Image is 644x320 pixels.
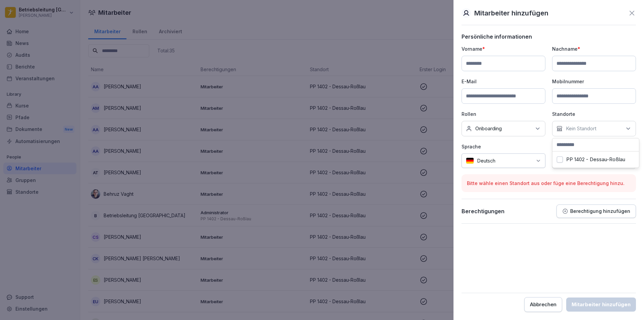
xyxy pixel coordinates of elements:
[475,125,502,132] p: Onboarding
[572,301,631,308] div: Mitarbeiter hinzufügen
[552,78,636,85] p: Mobilnummer
[556,204,636,218] button: Berechtigung hinzufügen
[566,156,625,163] label: PP 1402 - Dessau-Roßlau
[552,110,636,118] p: Standorte
[462,208,504,215] p: Berechtigungen
[462,45,545,52] p: Vorname
[462,153,545,168] div: Deutsch
[530,301,556,308] div: Abbrechen
[466,157,474,164] img: de.svg
[474,8,548,18] p: Mitarbeiter hinzufügen
[462,33,636,40] p: Persönliche informationen
[462,110,545,118] p: Rollen
[566,125,596,132] p: Kein Standort
[462,78,545,85] p: E-Mail
[552,45,636,52] p: Nachname
[467,180,631,187] p: Bitte wähle einen Standort aus oder füge eine Berechtigung hinzu.
[524,297,562,312] button: Abbrechen
[566,298,636,312] button: Mitarbeiter hinzufügen
[570,209,630,214] p: Berechtigung hinzufügen
[462,143,545,150] p: Sprache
